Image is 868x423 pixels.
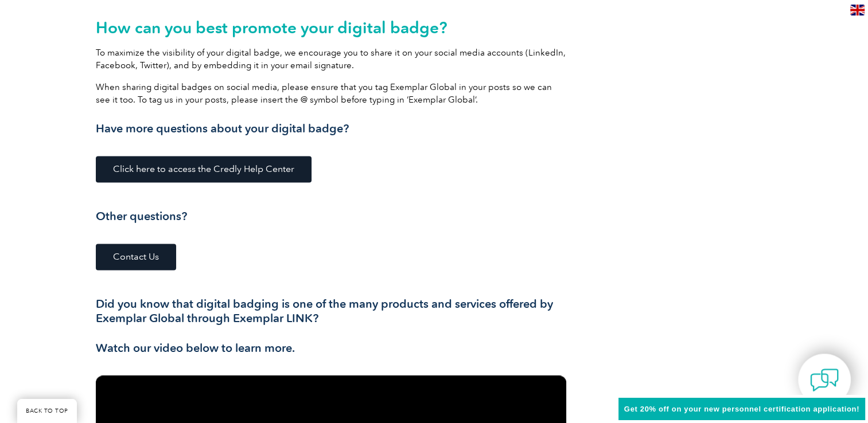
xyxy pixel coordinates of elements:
h3: Have more questions about your digital badge? [96,122,566,136]
p: To maximize the visibility of your digital badge, we encourage you to share it on your social med... [96,46,566,72]
h2: How can you best promote your digital badge? [96,18,566,37]
a: Click here to access the Credly Help Center [96,156,312,182]
span: Get 20% off on your new personnel certification application! [624,405,859,413]
h3: Did you know that digital badging is one of the many products and services offered by Exemplar Gl... [96,297,566,326]
p: When sharing digital badges on social media, please ensure that you tag Exemplar Global in your p... [96,81,566,106]
img: contact-chat.png [810,366,839,394]
span: Click here to access the Credly Help Center [113,164,294,174]
a: Contact Us [96,244,176,270]
h3: Watch our video below to learn more. [96,341,566,355]
a: BACK TO TOP [17,399,77,423]
h3: Other questions? [96,209,566,224]
span: Contact Us [113,252,159,261]
img: en [850,5,865,15]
